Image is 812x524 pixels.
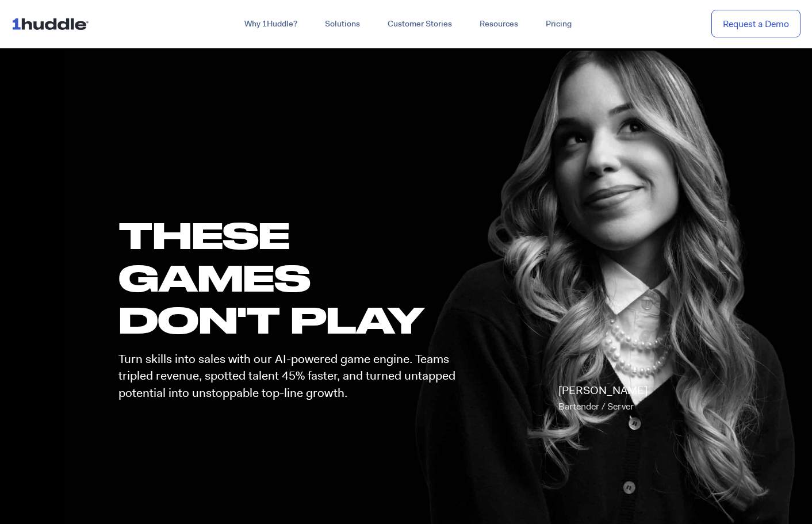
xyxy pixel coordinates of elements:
a: Resources [466,14,532,35]
a: Request a Demo [711,10,800,38]
a: Solutions [311,14,374,35]
p: Turn skills into sales with our AI-powered game engine. Teams tripled revenue, spotted talent 45%... [118,351,466,401]
span: Bartender / Server [558,400,634,412]
a: Customer Stories [374,14,466,35]
a: Why 1Huddle? [231,14,311,35]
h1: these GAMES DON'T PLAY [118,214,466,341]
a: Pricing [532,14,585,35]
p: [PERSON_NAME] [558,383,648,415]
img: ... [12,13,94,35]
